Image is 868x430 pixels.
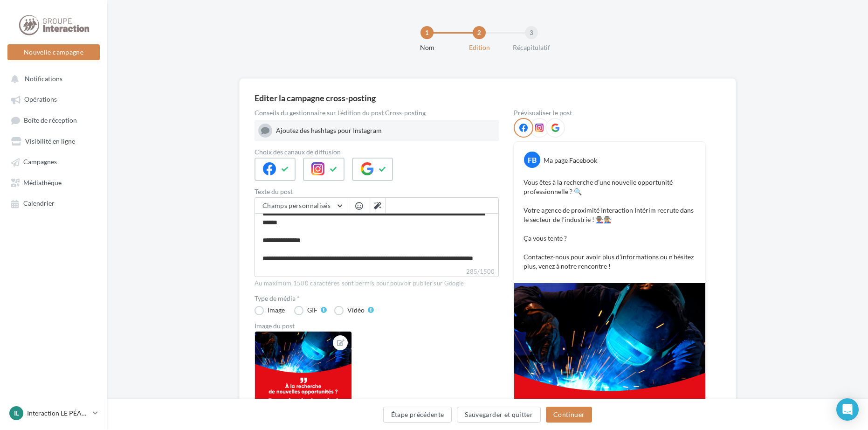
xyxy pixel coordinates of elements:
[268,307,285,313] div: Image
[262,201,331,209] span: Champs personnalisés
[473,26,486,39] div: 2
[449,43,509,52] div: Edition
[255,149,499,155] label: Choix des canaux de diffusion
[255,295,499,302] label: Type de média *
[524,152,540,168] div: FB
[525,26,538,39] div: 3
[420,26,434,39] div: 1
[23,158,57,166] span: Campagnes
[383,407,452,423] button: Étape précédente
[276,126,495,135] div: Ajoutez des hashtags pour Instagram
[255,94,376,102] div: Editer la campagne cross-posting
[7,404,100,422] a: IL Interaction LE PÉAGE DE ROUSSILLON
[255,188,499,195] label: Texte du post
[25,75,62,83] span: Notifications
[524,178,696,271] p: Vous êtes à la recherche d’une nouvelle opportunité professionnelle ? 🔍 Votre agence de proximité...
[457,407,541,423] button: Sauvegarder et quitter
[546,407,592,423] button: Continuer
[255,198,348,214] button: Champs personnalisés
[23,179,62,187] span: Médiathèque
[307,307,317,313] div: GIF
[6,174,102,191] a: Médiathèque
[255,110,499,116] div: Conseils du gestionnaire sur l'édition du post Cross-posting
[6,132,102,149] a: Visibilité en ligne
[24,96,57,104] span: Opérations
[6,111,102,129] a: Boîte de réception
[6,194,102,211] a: Calendrier
[14,409,19,418] span: IL
[514,110,706,116] div: Prévisualiser le post
[255,323,499,329] div: Image du post
[397,43,457,52] div: Nom
[23,200,55,208] span: Calendrier
[255,267,499,277] label: 285/1500
[502,43,561,52] div: Récapitulatif
[836,398,859,421] div: Open Intercom Messenger
[24,116,77,124] span: Boîte de réception
[6,90,102,107] a: Opérations
[7,44,100,60] button: Nouvelle campagne
[27,409,89,418] p: Interaction LE PÉAGE DE ROUSSILLON
[6,70,98,87] button: Notifications
[255,279,499,288] div: Au maximum 1500 caractères sont permis pour pouvoir publier sur Google
[544,156,597,165] div: Ma page Facebook
[25,137,75,145] span: Visibilité en ligne
[347,307,365,313] div: Vidéo
[6,153,102,170] a: Campagnes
